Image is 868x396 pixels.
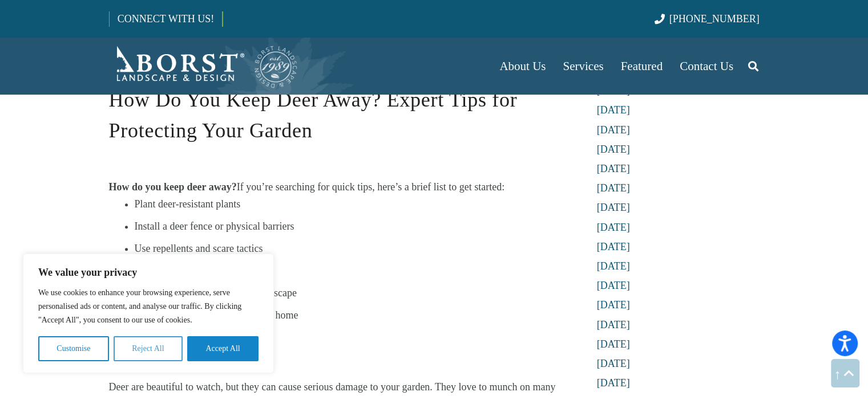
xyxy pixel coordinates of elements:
[135,284,564,301] li: Create varying levels in your landscape
[491,38,554,95] a: About Us
[597,144,630,155] a: [DATE]
[597,319,630,330] a: [DATE]
[109,43,298,89] a: Borst-Logo
[38,336,109,361] button: Customise
[135,307,564,324] li: Keep favored plants close to your home
[135,329,564,346] li: Use motion-activated lights
[742,52,765,80] a: Search
[597,163,630,174] a: [DATE]
[597,182,630,194] a: [DATE]
[597,202,630,213] a: [DATE]
[597,104,630,116] a: [DATE]
[38,286,259,327] p: We use cookies to enhance your browsing experience, serve personalised ads or content, and analys...
[135,240,564,257] li: Use repellents and scare tactics
[114,336,183,361] button: Reject All
[554,38,612,95] a: Services
[597,260,630,272] a: [DATE]
[597,358,630,369] a: [DATE]
[135,218,564,235] li: Install a deer fence or physical barriers
[597,280,630,291] a: [DATE]
[655,13,759,25] a: [PHONE_NUMBER]
[621,59,663,73] span: Featured
[135,195,564,213] li: Plant deer-resistant plants
[109,178,564,195] p: If you’re searching for quick tips, here’s a brief list to get started:
[187,336,259,361] button: Accept All
[597,124,630,136] a: [DATE]
[135,262,564,279] li: Maintain a clean and tidy garden
[669,13,760,25] span: [PHONE_NUMBER]
[831,359,859,387] a: Back to top
[597,377,630,389] a: [DATE]
[109,181,237,193] strong: How do you keep deer away?
[671,38,742,95] a: Contact Us
[110,5,222,32] a: CONNECT WITH US!
[597,338,630,350] a: [DATE]
[597,299,630,311] a: [DATE]
[109,69,564,146] h2: How Do You Keep Deer Away? Expert Tips for Protecting Your Garden
[680,59,733,73] span: Contact Us
[612,38,671,95] a: Featured
[597,222,630,233] a: [DATE]
[563,59,603,73] span: Services
[38,266,259,279] p: We value your privacy
[499,59,546,73] span: About Us
[597,241,630,252] a: [DATE]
